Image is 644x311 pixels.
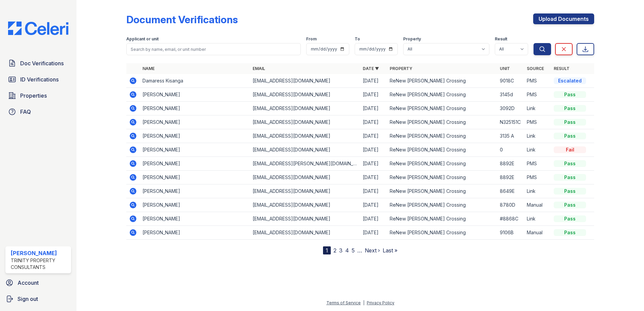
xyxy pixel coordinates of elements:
div: Pass [554,188,586,195]
div: Pass [554,133,586,139]
td: ReNew [PERSON_NAME] Crossing [387,171,497,184]
td: 8780D [497,198,524,212]
td: 0 [497,143,524,157]
td: [PERSON_NAME] [140,171,250,184]
div: Pass [554,160,586,167]
td: [EMAIL_ADDRESS][DOMAIN_NAME] [250,74,360,88]
a: Date ▼ [363,66,379,71]
td: [EMAIL_ADDRESS][DOMAIN_NAME] [250,115,360,129]
td: [PERSON_NAME] [140,212,250,226]
td: [EMAIL_ADDRESS][DOMAIN_NAME] [250,212,360,226]
div: Pass [554,229,586,236]
td: Link [524,184,551,198]
td: 8892E [497,171,524,184]
td: [DATE] [360,129,387,143]
a: Name [142,66,155,71]
td: [PERSON_NAME] [140,184,250,198]
td: [PERSON_NAME] [140,115,250,129]
a: Last » [383,247,397,254]
td: [PERSON_NAME] [140,88,250,102]
td: PMS [524,74,551,88]
label: Property [403,36,421,42]
td: [EMAIL_ADDRESS][DOMAIN_NAME] [250,102,360,115]
span: Doc Verifications [20,59,64,67]
div: Pass [554,105,586,112]
td: 9106B [497,226,524,240]
td: ReNew [PERSON_NAME] Crossing [387,115,497,129]
div: Fail [554,146,586,153]
td: [EMAIL_ADDRESS][DOMAIN_NAME] [250,129,360,143]
a: Email [253,66,265,71]
a: Source [527,66,544,71]
td: Link [524,143,551,157]
td: ReNew [PERSON_NAME] Crossing [387,212,497,226]
label: To [355,36,360,42]
a: 2 [333,247,336,254]
td: [DATE] [360,143,387,157]
td: ReNew [PERSON_NAME] Crossing [387,184,497,198]
div: 1 [323,246,331,254]
a: 5 [352,247,355,254]
td: PMS [524,157,551,171]
td: [DATE] [360,74,387,88]
td: Manual [524,226,551,240]
div: | [363,300,364,305]
td: [EMAIL_ADDRESS][DOMAIN_NAME] [250,184,360,198]
div: Pass [554,215,586,222]
div: Pass [554,91,586,98]
td: ReNew [PERSON_NAME] Crossing [387,198,497,212]
span: Sign out [18,295,38,303]
input: Search by name, email, or unit number [126,43,301,55]
a: Next › [365,247,380,254]
td: 8649E [497,184,524,198]
td: [DATE] [360,88,387,102]
label: Result [495,36,507,42]
td: [DATE] [360,198,387,212]
span: Account [18,279,39,287]
td: 3145d [497,88,524,102]
span: … [357,246,362,254]
a: Unit [500,66,510,71]
div: Escalated [554,77,586,84]
td: [PERSON_NAME] [140,198,250,212]
td: [PERSON_NAME] [140,129,250,143]
td: [EMAIL_ADDRESS][DOMAIN_NAME] [250,143,360,157]
td: [EMAIL_ADDRESS][DOMAIN_NAME] [250,88,360,102]
span: Properties [20,92,47,100]
td: ReNew [PERSON_NAME] Crossing [387,102,497,115]
a: Result [554,66,570,71]
td: PMS [524,115,551,129]
td: [PERSON_NAME] [140,102,250,115]
td: [PERSON_NAME] [140,157,250,171]
a: Properties [5,89,71,102]
td: [DATE] [360,171,387,184]
td: [DATE] [360,212,387,226]
td: Link [524,129,551,143]
td: ReNew [PERSON_NAME] Crossing [387,157,497,171]
td: 9018C [497,74,524,88]
a: Privacy Policy [367,300,394,305]
a: Property [390,66,412,71]
td: [DATE] [360,157,387,171]
a: Doc Verifications [5,57,71,70]
a: Terms of Service [326,300,361,305]
div: [PERSON_NAME] [11,249,68,257]
div: Document Verifications [126,13,238,26]
td: PMS [524,171,551,184]
a: Account [3,276,74,289]
td: [PERSON_NAME] [140,143,250,157]
td: ReNew [PERSON_NAME] Crossing [387,129,497,143]
td: ReNew [PERSON_NAME] Crossing [387,143,497,157]
td: N325151C [497,115,524,129]
a: Sign out [3,292,74,306]
td: Link [524,212,551,226]
label: Applicant or unit [126,36,159,42]
a: Upload Documents [533,13,594,24]
td: ReNew [PERSON_NAME] Crossing [387,74,497,88]
td: 3092D [497,102,524,115]
td: [EMAIL_ADDRESS][DOMAIN_NAME] [250,171,360,184]
div: Pass [554,119,586,126]
div: Trinity Property Consultants [11,257,68,271]
td: Damaress Kisanga [140,74,250,88]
